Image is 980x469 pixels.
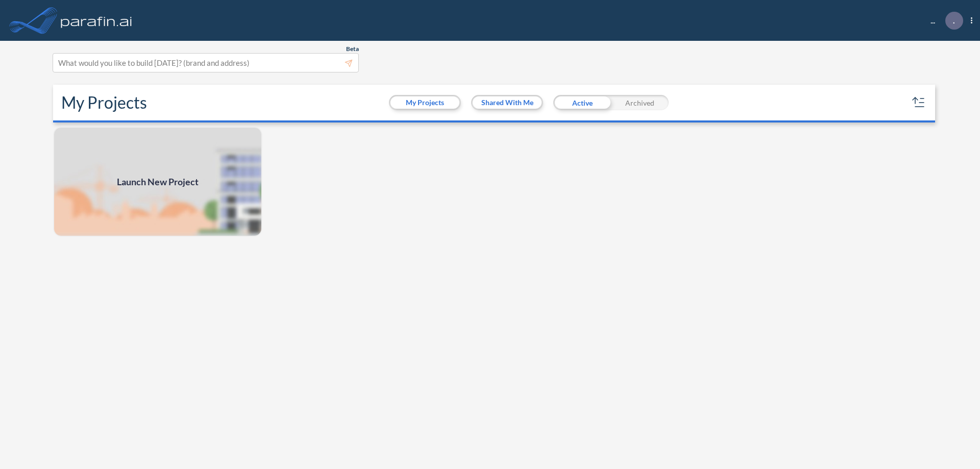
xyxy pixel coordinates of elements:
[61,93,147,112] h2: My Projects
[953,16,955,25] p: .
[59,10,134,31] img: logo
[346,45,359,53] span: Beta
[390,96,459,109] button: My Projects
[53,127,262,237] img: add
[117,175,199,189] span: Launch New Project
[553,95,611,110] div: Active
[53,127,262,237] a: Launch New Project
[611,95,669,110] div: Archived
[915,12,972,30] div: ...
[911,94,927,111] button: sort
[473,96,542,109] button: Shared With Me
